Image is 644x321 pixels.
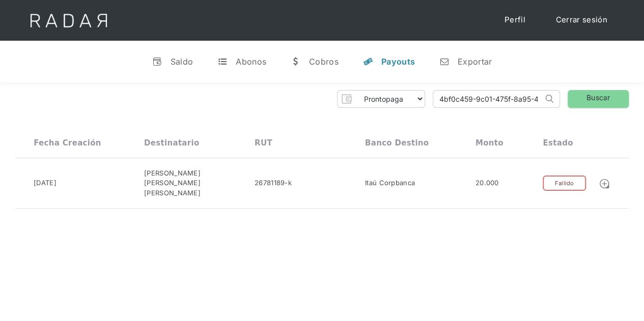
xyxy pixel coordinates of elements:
img: Detalle [599,178,610,189]
div: v [152,56,162,67]
div: Fecha creación [34,138,101,148]
div: 20.000 [475,178,499,188]
div: n [439,56,450,67]
a: Perfil [494,10,536,30]
div: w [291,56,301,67]
div: 26781189-k [255,178,292,188]
div: Abonos [236,56,266,67]
a: Buscar [568,90,629,108]
div: Saldo [171,56,193,67]
div: Exportar [458,56,492,67]
div: Estado [543,138,573,148]
div: y [363,56,373,67]
div: Payouts [381,56,415,67]
div: [PERSON_NAME] [PERSON_NAME] [PERSON_NAME] [144,168,255,198]
div: RUT [255,138,272,148]
input: Busca por ID [433,91,543,107]
div: t [217,56,228,67]
div: Itaú Corpbanca [365,178,415,188]
div: [DATE] [34,178,57,188]
a: Cerrar sesión [546,10,618,30]
form: Form [337,90,425,108]
div: Banco destino [365,138,429,148]
div: Fallido [543,176,585,191]
div: Destinatario [144,138,199,148]
div: Monto [475,138,503,148]
div: Cobros [309,56,339,67]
